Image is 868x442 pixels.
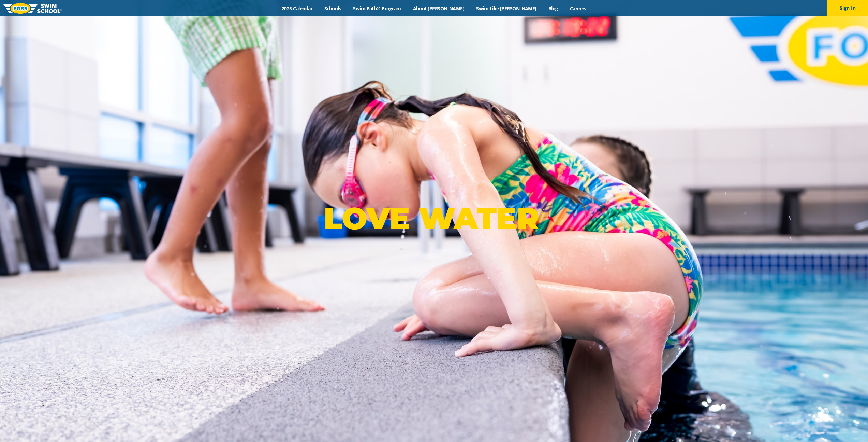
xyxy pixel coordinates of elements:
[324,200,544,237] p: LOVE WATER
[319,5,347,12] a: Schools
[542,5,564,12] a: Blog
[276,5,319,12] a: 2025 Calendar
[407,5,470,12] a: About [PERSON_NAME]
[3,3,62,14] img: FOSS Swim School Logo
[539,207,544,216] sup: ®
[347,5,407,12] a: Swim Path® Program
[564,5,592,12] a: Careers
[470,5,543,12] a: Swim Like [PERSON_NAME]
